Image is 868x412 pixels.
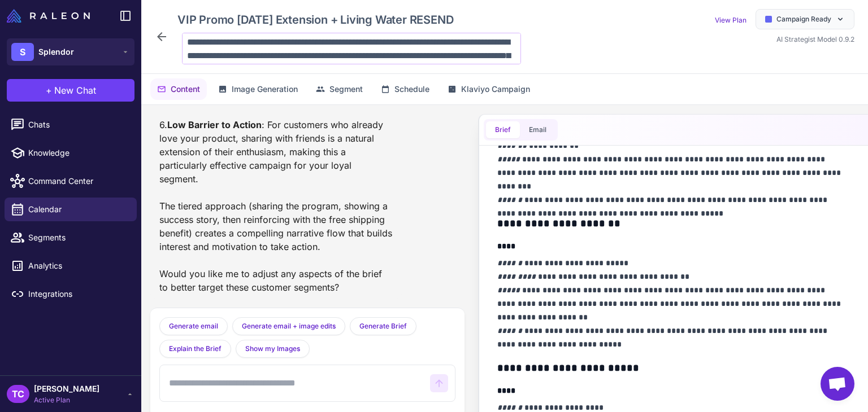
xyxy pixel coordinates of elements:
[236,340,310,358] button: Show my Images
[28,175,128,187] span: Command Center
[173,9,521,30] div: Click to edit campaign name
[211,78,305,100] button: Image Generation
[28,203,128,216] span: Calendar
[54,84,96,97] span: New Chat
[232,83,298,95] span: Image Generation
[28,119,128,131] span: Chats
[242,321,336,331] span: Generate email + image edits
[776,14,831,24] span: Campaign Ready
[159,317,228,335] button: Generate email
[245,344,300,354] span: Show my Images
[28,260,128,272] span: Analytics
[167,119,262,130] strong: Low Barrier to Action
[7,79,134,102] button: +New Chat
[329,83,363,95] span: Segment
[34,383,99,395] span: [PERSON_NAME]
[28,231,128,244] span: Segments
[159,340,231,358] button: Explain the Brief
[715,16,747,24] a: View Plan
[34,395,99,405] span: Active Plan
[171,83,200,95] span: Content
[28,288,128,300] span: Integrations
[150,78,207,100] button: Content
[5,141,137,165] a: Knowledge
[11,43,34,61] div: S
[169,321,218,331] span: Generate email
[7,385,29,403] div: TC
[441,78,537,100] button: Klaviyo Campaign
[7,9,90,23] img: Raleon Logo
[5,226,137,249] a: Segments
[350,317,416,335] button: Generate Brief
[46,84,52,97] span: +
[374,78,436,100] button: Schedule
[5,198,137,221] a: Calendar
[359,321,407,331] span: Generate Brief
[520,121,555,138] button: Email
[5,113,137,137] a: Chats
[38,46,74,58] span: Splendor
[461,83,530,95] span: Klaviyo Campaign
[232,317,345,335] button: Generate email + image edits
[169,344,222,354] span: Explain the Brief
[394,83,429,95] span: Schedule
[309,78,370,100] button: Segment
[776,35,854,43] span: AI Strategist Model 0.9.2
[7,38,134,65] button: SSplendor
[5,282,137,306] a: Integrations
[28,147,128,159] span: Knowledge
[486,121,520,138] button: Brief
[5,169,137,193] a: Command Center
[821,367,854,401] a: Open chat
[5,254,137,278] a: Analytics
